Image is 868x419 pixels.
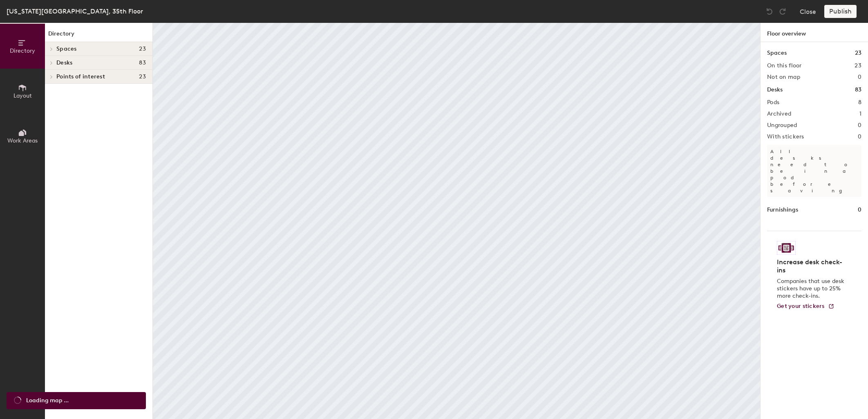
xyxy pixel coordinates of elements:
span: Loading map ... [26,396,69,405]
img: Sticker logo [777,241,796,255]
span: 83 [139,60,146,66]
h2: 0 [858,134,861,140]
h2: Not on map [767,74,800,80]
img: Undo [765,7,774,16]
span: 23 [139,46,146,52]
span: Spaces [56,46,77,52]
span: Get your stickers [777,303,825,310]
h1: Desks [767,85,783,94]
a: Get your stickers [777,303,834,310]
span: Layout [13,92,32,99]
h2: On this floor [767,62,802,69]
h2: 0 [858,122,861,129]
h1: Spaces [767,49,787,58]
h2: With stickers [767,134,804,140]
h2: 8 [858,99,861,106]
span: Points of interest [56,74,105,80]
h2: Ungrouped [767,122,797,129]
h4: Increase desk check-ins [777,258,847,274]
h1: Floor overview [761,23,868,42]
h2: 0 [858,74,861,80]
h1: 83 [855,85,861,94]
p: All desks need to be in a pod before saving [767,145,861,197]
button: Close [800,5,816,18]
h2: Archived [767,111,791,117]
h1: 0 [858,205,861,214]
h2: 23 [855,62,861,69]
span: Work Areas [7,137,38,144]
h1: 23 [855,49,861,58]
img: Redo [779,7,787,16]
span: Directory [10,47,35,54]
span: 23 [139,74,146,80]
h1: Furnishings [767,205,798,214]
div: [US_STATE][GEOGRAPHIC_DATA], 35th Floor [7,6,143,16]
span: Desks [56,60,72,66]
p: Companies that use desk stickers have up to 25% more check-ins. [777,278,847,300]
h1: Directory [45,29,152,42]
h2: 1 [859,111,861,117]
h2: Pods [767,99,779,106]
